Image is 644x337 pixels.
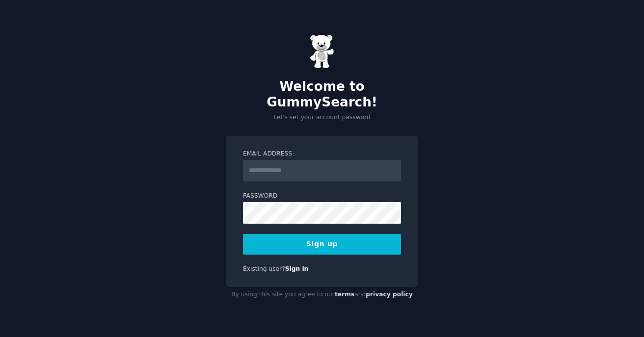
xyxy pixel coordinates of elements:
[310,34,334,69] img: Gummy Bear
[243,265,285,272] span: Existing user?
[243,234,401,255] button: Sign up
[285,265,309,272] a: Sign in
[226,287,418,303] div: By using this site you agree to our and
[243,150,401,158] label: Email Address
[335,291,354,298] a: terms
[226,79,418,110] h2: Welcome to GummySearch!
[366,291,413,298] a: privacy policy
[243,192,401,201] label: Password
[226,113,418,122] p: Let's set your account password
